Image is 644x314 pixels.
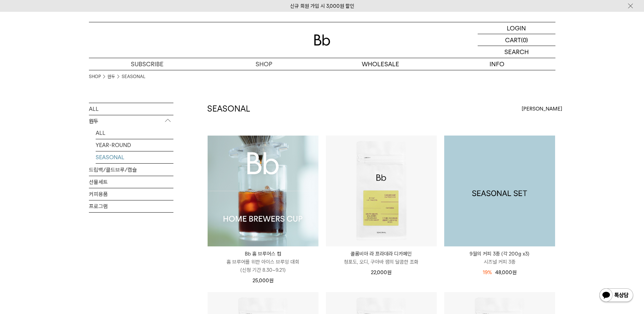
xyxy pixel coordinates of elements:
[96,127,173,139] a: ALL
[505,34,521,46] p: CART
[322,58,439,70] p: WHOLESALE
[444,250,555,266] a: 9월의 커피 3종 (각 200g x3) 시즈널 커피 3종
[96,151,173,163] a: SEASONAL
[483,268,492,276] div: 19%
[89,164,173,176] a: 드립백/콜드브루/캡슐
[599,288,634,304] img: 카카오톡 채널 1:1 채팅 버튼
[444,136,555,246] a: 9월의 커피 3종 (각 200g x3)
[326,250,437,266] a: 콜롬비아 라 프라데라 디카페인 청포도, 오디, 구아바 잼의 달콤한 조화
[108,73,115,80] a: 원두
[208,250,318,258] p: Bb 홈 브루어스 컵
[89,176,173,188] a: 선물세트
[522,105,562,113] span: [PERSON_NAME]
[507,22,526,34] p: LOGIN
[269,277,273,284] span: 원
[521,34,528,46] p: (0)
[387,269,391,275] span: 원
[439,58,555,70] p: INFO
[253,277,273,284] span: 25,000
[478,22,555,34] a: LOGIN
[96,139,173,151] a: YEAR-ROUND
[208,136,318,246] img: Bb 홈 브루어스 컵
[122,73,145,80] a: SEASONAL
[371,269,391,275] span: 22,000
[444,258,555,266] p: 시즈널 커피 3종
[314,34,330,46] img: 로고
[495,269,517,275] span: 48,000
[89,188,173,200] a: 커피용품
[208,258,318,274] p: 홈 브루어를 위한 아이스 브루잉 대회 (신청 기간 8.30~9.21)
[326,136,437,246] img: 콜롬비아 라 프라데라 디카페인
[444,250,555,258] p: 9월의 커피 3종 (각 200g x3)
[504,46,529,58] p: SEARCH
[290,3,354,9] a: 신규 회원 가입 시 3,000원 할인
[89,200,173,212] a: 프로그램
[206,58,322,70] a: SHOP
[326,258,437,266] p: 청포도, 오디, 구아바 잼의 달콤한 조화
[207,103,250,115] h2: SEASONAL
[89,115,173,127] p: 원두
[478,34,555,46] a: CART (0)
[512,269,517,275] span: 원
[89,73,101,80] a: SHOP
[208,250,318,274] a: Bb 홈 브루어스 컵 홈 브루어를 위한 아이스 브루잉 대회(신청 기간 8.30~9.21)
[89,58,206,70] a: SUBSCRIBE
[89,103,173,115] a: ALL
[444,136,555,246] img: 1000000743_add2_064.png
[326,250,437,258] p: 콜롬비아 라 프라데라 디카페인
